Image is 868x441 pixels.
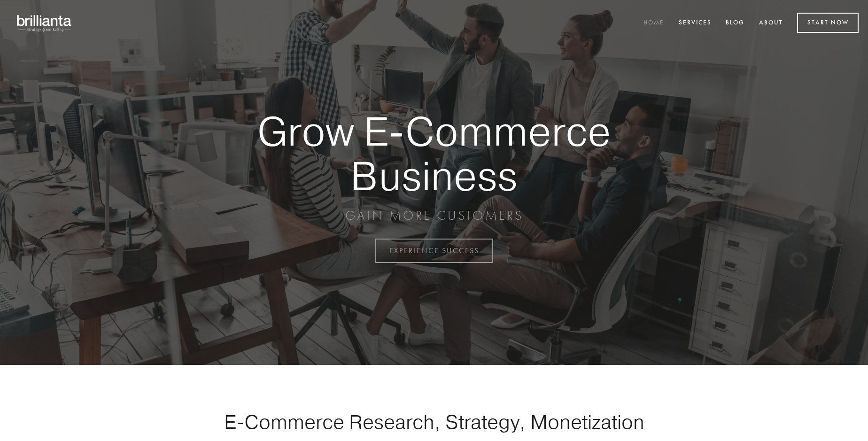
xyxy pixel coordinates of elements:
a: EXPERIENCE SUCCESS [375,239,493,263]
img: brillianta - research, strategy, marketing [9,9,80,37]
strong: Grow E-Commerce Business [225,109,643,198]
p: GAIN MORE CUSTOMERS [225,207,643,224]
a: Start Now [797,13,859,33]
a: Home [637,15,670,31]
a: Blog [720,15,751,31]
a: About [753,15,789,31]
a: Services [673,15,718,31]
h1: E-Commerce Research, Strategy, Monetization [194,410,674,433]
